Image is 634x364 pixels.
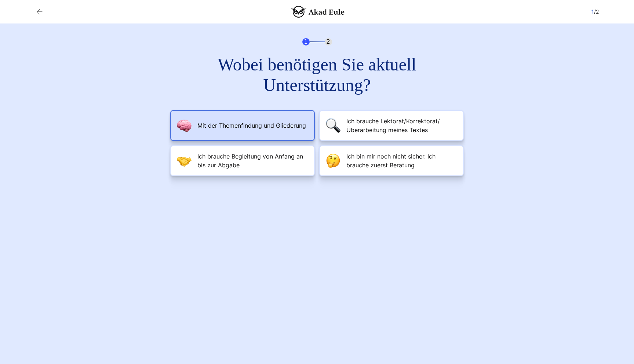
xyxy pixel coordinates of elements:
[197,121,306,130] span: Mit der Themenfindung und Gliederung
[346,117,457,134] span: Ich brauche Lektorat/Korrektorat/Überarbeitung meines Textes
[591,7,599,16] div: /
[197,152,308,170] span: Ich brauche Begleitung von Anfang an bis zur Abgabe
[185,54,449,95] h2: Wobei benötigen Sie aktuell Unterstützung?
[591,8,594,15] span: 1
[325,38,332,45] span: 2
[302,38,310,45] span: 1
[596,8,599,15] span: 2
[346,152,457,170] span: Ich bin mir noch nicht sicher. Ich brauche zuerst Beratung
[291,6,345,18] img: logo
